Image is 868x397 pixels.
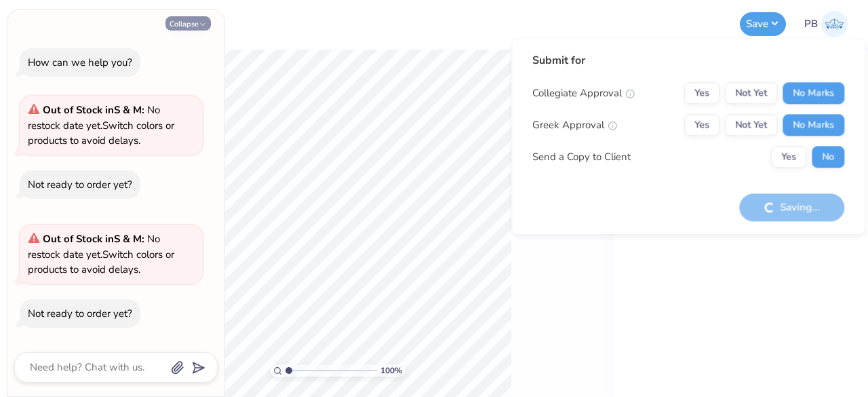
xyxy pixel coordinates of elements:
[28,307,132,320] div: Not ready to order yet?
[532,149,631,165] div: Send a Copy to Client
[804,11,848,37] a: PB
[28,103,174,147] span: Switch colors or products to avoid delays.
[28,103,160,132] span: No restock date yet.
[532,117,617,133] div: Greek Approval
[771,146,806,168] button: Yes
[380,364,402,377] span: 100 %
[28,232,174,276] span: Switch colors or products to avoid delays.
[684,82,719,104] button: Yes
[804,16,818,32] span: PB
[725,82,777,104] button: Not Yet
[725,114,777,136] button: Not Yet
[165,16,211,31] button: Collapse
[43,232,147,246] strong: Out of Stock in S & M :
[821,11,848,37] img: Pipyana Biswas
[783,114,844,136] button: No Marks
[28,178,132,191] div: Not ready to order yet?
[783,82,844,104] button: No Marks
[812,146,844,168] button: No
[532,52,844,69] div: Submit for
[740,12,786,36] button: Save
[532,86,635,101] div: Collegiate Approval
[28,56,132,69] div: How can we help you?
[684,114,719,136] button: Yes
[28,232,160,261] span: No restock date yet.
[43,103,147,117] strong: Out of Stock in S & M :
